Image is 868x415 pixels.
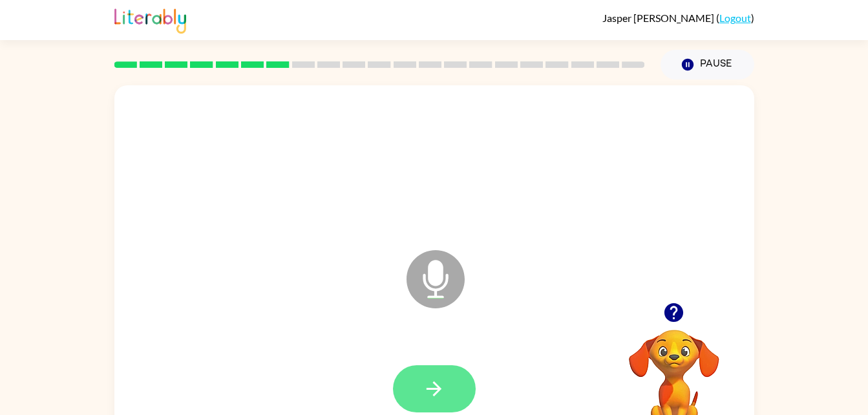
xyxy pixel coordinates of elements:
button: Pause [661,50,754,80]
a: Logout [719,12,751,24]
img: Literably [114,5,186,34]
div: ( ) [602,12,754,24]
span: Jasper [PERSON_NAME] [602,12,716,24]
